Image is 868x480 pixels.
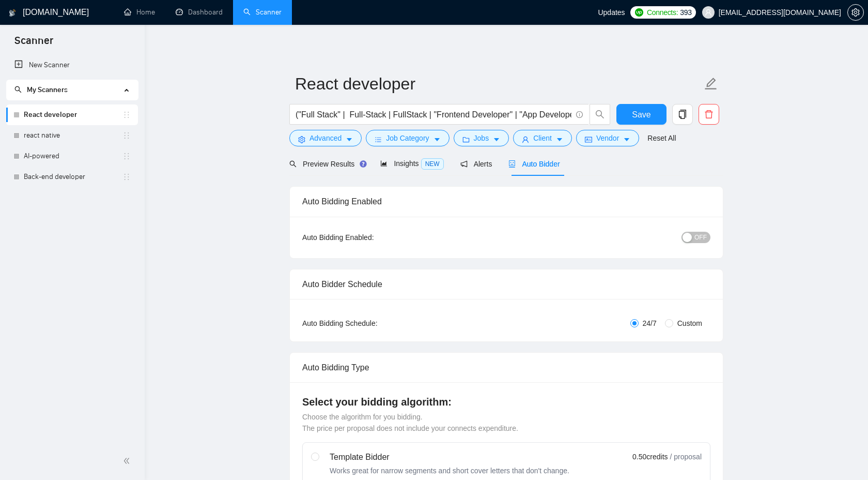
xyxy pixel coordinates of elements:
[460,160,492,168] span: Alerts
[302,232,438,243] div: Auto Bidding Enabled:
[298,136,305,143] span: setting
[302,413,518,432] span: Choose the algorithm for you bidding. The price per proposal does not include your connects expen...
[474,132,489,144] span: Jobs
[6,167,138,187] li: Back-end developer
[27,85,68,94] span: My Scanners
[302,353,710,382] div: Auto Bidding Type
[295,71,702,97] input: Scanner name...
[421,158,444,170] span: NEW
[670,452,702,462] span: / proposal
[462,136,470,143] span: folder
[6,55,138,76] li: New Scanner
[24,146,122,167] a: AI-powered
[302,395,710,409] h4: Select your bidding algorithm:
[632,108,650,121] span: Save
[302,187,710,216] div: Auto Bidding Enabled
[699,110,719,119] span: delete
[122,173,131,181] span: holder
[296,108,571,121] input: Search Freelance Jobs...
[460,160,468,168] span: notification
[24,104,122,125] a: React developer
[24,125,122,146] a: react native
[380,160,388,167] span: area-chart
[14,55,130,76] a: New Scanner
[522,136,529,143] span: user
[623,136,630,143] span: caret-down
[590,104,610,125] button: search
[576,130,639,146] button: idcardVendorcaret-down
[673,110,692,119] span: copy
[704,77,718,91] span: edit
[635,8,643,17] img: upwork-logo.png
[289,160,364,168] span: Preview Results
[380,159,443,168] span: Insights
[124,8,155,17] a: homeHome
[386,132,429,144] span: Job Category
[556,136,563,143] span: caret-down
[632,451,668,462] span: 0.50 credits
[694,232,707,243] span: OFF
[598,8,625,17] span: Updates
[122,111,131,119] span: holder
[309,132,342,144] span: Advanced
[848,8,863,17] span: setting
[847,8,864,17] a: setting
[123,456,133,466] span: double-left
[616,104,667,125] button: Save
[375,136,382,143] span: bars
[122,152,131,160] span: holder
[24,167,122,187] a: Back-end developer
[14,85,68,94] span: My Scanners
[513,130,572,146] button: userClientcaret-down
[433,136,441,143] span: caret-down
[647,132,676,144] a: Reset All
[302,269,710,299] div: Auto Bidder Schedule
[680,7,691,18] span: 393
[672,104,693,125] button: copy
[330,466,569,476] div: Works great for narrow segments and short cover letters that don't change.
[454,130,509,146] button: folderJobscaret-down
[243,8,282,17] a: searchScanner
[639,318,661,329] span: 24/7
[596,132,619,144] span: Vendor
[366,130,449,146] button: barsJob Categorycaret-down
[705,9,712,16] span: user
[585,136,592,143] span: idcard
[493,136,500,143] span: caret-down
[533,132,552,144] span: Client
[590,110,610,119] span: search
[6,33,61,55] span: Scanner
[576,111,583,118] span: info-circle
[289,130,362,146] button: settingAdvancedcaret-down
[6,104,138,125] li: React developer
[673,318,706,329] span: Custom
[346,136,353,143] span: caret-down
[6,125,138,146] li: react native
[699,104,719,125] button: delete
[330,451,569,463] div: Template Bidder
[289,160,297,168] span: search
[302,318,438,329] div: Auto Bidding Schedule:
[647,7,678,18] span: Connects:
[14,86,22,93] span: search
[9,5,16,21] img: logo
[508,160,516,168] span: robot
[122,131,131,140] span: holder
[847,4,864,21] button: setting
[6,146,138,167] li: AI-powered
[176,8,223,17] a: dashboardDashboard
[508,160,560,168] span: Auto Bidder
[359,159,368,169] div: Tooltip anchor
